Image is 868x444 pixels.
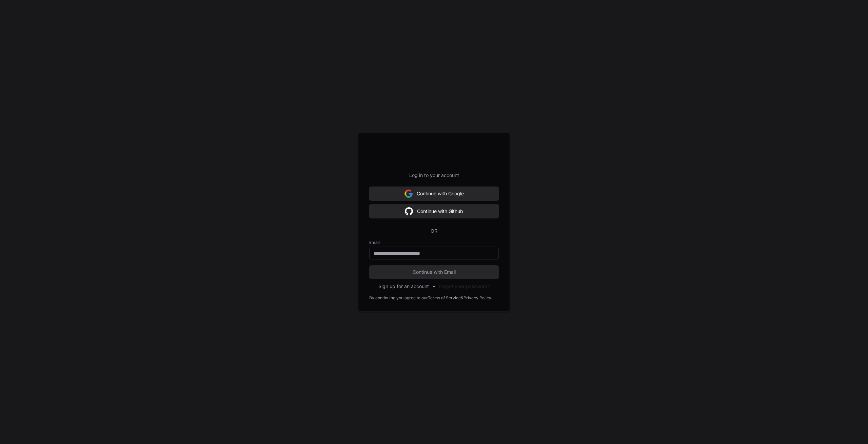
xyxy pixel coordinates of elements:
[428,228,440,234] span: OR
[369,295,428,301] div: By continuing you agree to our
[369,240,499,245] label: Email
[405,187,413,200] img: Sign in with google
[378,283,429,290] button: Sign up for an account
[428,295,461,301] a: Terms of Service
[463,295,492,301] a: Privacy Policy.
[369,265,499,279] button: Continue with Email
[439,283,490,290] button: Forgot your password?
[405,205,413,218] img: Sign in with google
[369,269,499,276] span: Continue with Email
[369,187,499,200] button: Continue with Google
[369,205,499,218] button: Continue with Github
[369,172,499,179] p: Log in to your account
[461,295,463,301] div: &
